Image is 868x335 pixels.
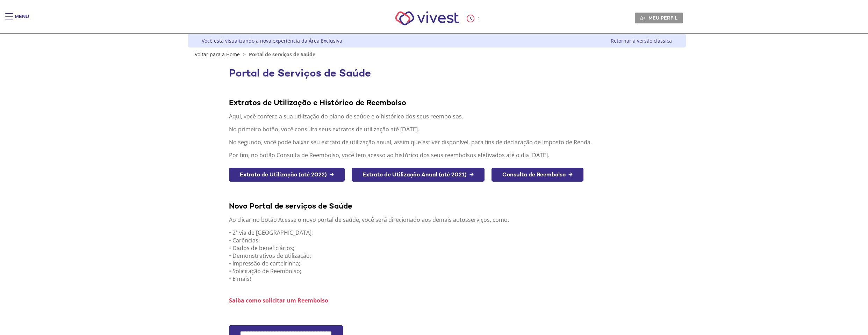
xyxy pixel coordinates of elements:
div: Você está visualizando a nova experiência da Área Exclusiva [202,37,342,44]
p: Por fim, no botão Consulta de Reembolso, você tem acesso ao histórico dos seus reembolsos efetiva... [229,151,644,159]
div: Extratos de Utilização e Histórico de Reembolso [229,97,644,107]
a: Retornar à versão clássica [611,37,672,44]
a: Meu perfil [635,13,683,23]
a: Saiba como solicitar um Reembolso [229,297,328,304]
p: No segundo, você pode baixar seu extrato de utilização anual, assim que estiver disponível, para ... [229,138,644,146]
a: Consulta de Reembolso → [492,168,583,182]
a: Voltar para a Home [195,51,240,58]
a: Extrato de Utilização (até 2022) → [229,168,345,182]
span: Portal de serviços de Saúde [249,51,315,58]
h1: Portal de Serviços de Saúde [229,67,644,79]
img: Vivest [387,3,467,33]
p: Ao clicar no botão Acesse o novo portal de saúde, você será direcionado aos demais autosserviços,... [229,216,644,224]
p: • 2ª via de [GEOGRAPHIC_DATA]; • Carências; • Dados de beneficiários; • Demonstrativos de utiliza... [229,229,644,283]
section: <span lang="pt-BR" dir="ltr">Visualizador do Conteúdo da Web</span> [229,64,644,318]
div: Menu [15,13,29,27]
span: > [241,51,248,58]
a: Extrato de Utilização Anual (até 2021) → [352,168,485,182]
div: Novo Portal de serviços de Saúde [229,201,644,211]
img: Meu perfil [640,16,645,21]
div: : [467,15,481,22]
p: Aqui, você confere a sua utilização do plano de saúde e o histórico dos seus reembolsos. [229,112,644,120]
p: No primeiro botão, você consulta seus extratos de utilização até [DATE]. [229,125,644,133]
span: Meu perfil [648,15,677,21]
